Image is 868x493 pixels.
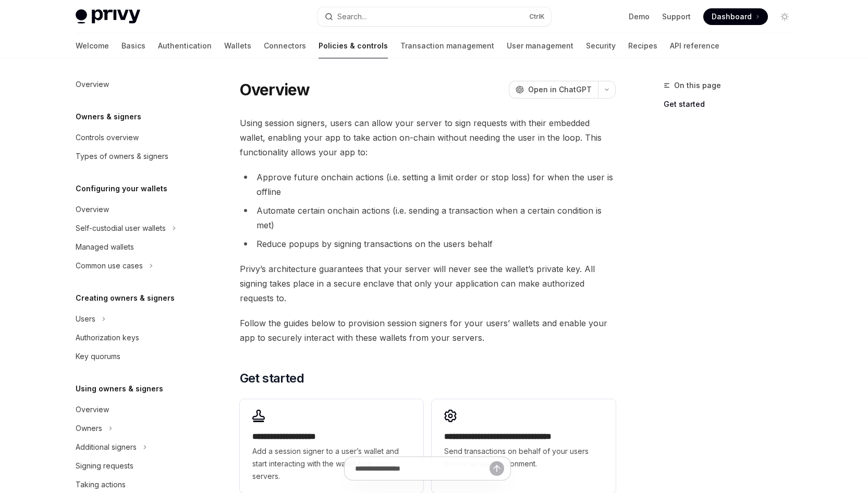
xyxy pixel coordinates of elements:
[67,75,201,94] a: Overview
[121,33,145,58] a: Basics
[240,170,616,199] li: Approve future onchain actions (i.e. setting a limit order or stop loss) for when the user is off...
[76,9,140,24] img: light logo
[240,316,616,345] span: Follow the guides below to provision session signers for your users’ wallets and enable your app ...
[76,441,137,453] div: Additional signers
[252,445,411,483] span: Add a session signer to a user’s wallet and start interacting with the wallet from your servers.
[76,131,139,144] div: Controls overview
[529,13,545,21] span: Ctrl K
[670,33,719,58] a: API reference
[240,116,616,159] span: Using session signers, users can allow your server to sign requests with their embedded wallet, e...
[76,313,95,325] div: Users
[337,10,366,23] div: Search...
[240,370,304,387] span: Get started
[76,331,139,344] div: Authorization keys
[317,7,551,26] button: Search...CtrlK
[240,80,310,99] h1: Overview
[158,33,212,58] a: Authentication
[264,33,306,58] a: Connectors
[76,350,120,363] div: Key quorums
[490,461,504,476] button: Send message
[507,33,573,58] a: User management
[400,33,494,58] a: Transaction management
[240,203,616,232] li: Automate certain onchain actions (i.e. sending a transaction when a certain condition is met)
[76,403,109,416] div: Overview
[712,11,752,22] span: Dashboard
[240,399,423,493] a: **** **** **** *****Add a session signer to a user’s wallet and start interacting with the wallet...
[76,78,109,91] div: Overview
[67,238,201,256] a: Managed wallets
[629,11,650,22] a: Demo
[67,457,201,475] a: Signing requests
[528,84,592,95] span: Open in ChatGPT
[67,128,201,147] a: Controls overview
[76,241,134,253] div: Managed wallets
[240,237,616,251] li: Reduce popups by signing transactions on the users behalf
[76,422,102,435] div: Owners
[628,33,657,58] a: Recipes
[664,96,801,113] a: Get started
[76,33,109,58] a: Welcome
[76,182,167,195] h5: Configuring your wallets
[67,147,201,166] a: Types of owners & signers
[240,262,616,305] span: Privy’s architecture guarantees that your server will never see the wallet’s private key. All sig...
[76,292,175,304] h5: Creating owners & signers
[509,81,598,98] button: Open in ChatGPT
[76,110,141,123] h5: Owners & signers
[67,328,201,347] a: Authorization keys
[76,260,143,272] div: Common use cases
[67,347,201,366] a: Key quorums
[76,203,109,216] div: Overview
[76,478,126,491] div: Taking actions
[224,33,251,58] a: Wallets
[67,400,201,419] a: Overview
[76,222,166,235] div: Self-custodial user wallets
[703,8,768,25] a: Dashboard
[586,33,616,58] a: Security
[776,8,793,25] button: Toggle dark mode
[76,150,168,163] div: Types of owners & signers
[444,445,603,470] span: Send transactions on behalf of your users from a server environment.
[67,200,201,219] a: Overview
[76,383,163,395] h5: Using owners & signers
[319,33,388,58] a: Policies & controls
[76,460,133,472] div: Signing requests
[662,11,691,22] a: Support
[674,79,721,92] span: On this page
